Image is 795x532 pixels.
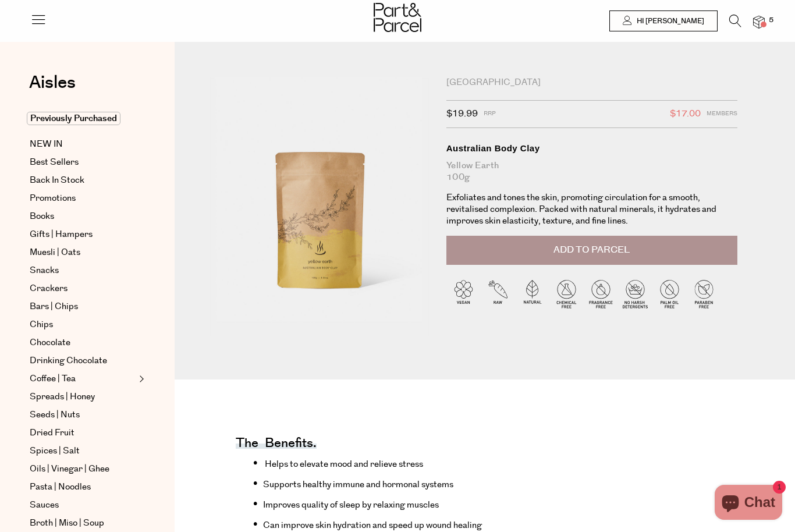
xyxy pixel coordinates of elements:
[30,264,59,278] span: Snacks
[30,173,136,187] a: Back In Stock
[515,276,549,311] img: P_P-ICONS-Live_Bec_V11_Natural.svg
[30,462,136,476] a: Oils | Vinegar | Ghee
[30,444,80,458] span: Spices | Salt
[253,455,642,471] li: Helps to elevate mood and relieve stress
[446,160,737,183] div: Yellow Earth 100g
[446,276,481,311] img: P_P-ICONS-Live_Bec_V11_Vegan.svg
[30,444,136,458] a: Spices | Salt
[30,372,76,386] span: Coffee | Tea
[30,372,136,386] a: Coffee | Tea
[30,390,95,404] span: Spreads | Honey
[30,228,136,242] a: Gifts | Hampers
[30,282,68,296] span: Crackers
[374,3,421,32] img: Part&Parcel
[30,300,136,314] a: Bars | Chips
[30,480,91,494] span: Pasta | Noodles
[30,210,136,224] a: Books
[30,354,107,368] span: Drinking Chocolate
[670,107,701,122] span: $17.00
[30,210,54,224] span: Books
[618,276,652,311] img: P_P-ICONS-Live_Bec_V11_No_Harsh_Detergents.svg
[446,236,737,265] button: Add to Parcel
[553,243,630,257] span: Add to Parcel
[30,155,136,169] a: Best Sellers
[707,107,737,122] span: Members
[30,155,79,169] span: Best Sellers
[687,276,721,311] img: P_P-ICONS-Live_Bec_V11_Paraben_Free.svg
[609,10,718,31] a: Hi [PERSON_NAME]
[30,462,109,476] span: Oils | Vinegar | Ghee
[27,112,120,125] span: Previously Purchased
[136,372,144,386] button: Expand/Collapse Coffee | Tea
[30,498,59,512] span: Sauces
[634,16,704,26] span: Hi [PERSON_NAME]
[30,191,76,205] span: Promotions
[30,318,136,332] a: Chips
[30,480,136,494] a: Pasta | Noodles
[484,107,496,122] span: RRP
[30,498,136,512] a: Sauces
[652,276,687,311] img: P_P-ICONS-Live_Bec_V11_Palm_Oil_Free.svg
[30,426,74,440] span: Dried Fruit
[30,516,104,530] span: Broth | Miso | Soup
[30,408,80,422] span: Seeds | Nuts
[30,336,70,350] span: Chocolate
[30,390,136,404] a: Spreads | Honey
[584,276,618,311] img: P_P-ICONS-Live_Bec_V11_Fragrance_Free.svg
[753,16,765,28] a: 5
[30,228,93,242] span: Gifts | Hampers
[30,516,136,530] a: Broth | Miso | Soup
[30,137,136,151] a: NEW IN
[30,336,136,350] a: Chocolate
[30,173,84,187] span: Back In Stock
[236,441,317,449] h4: The benefits.
[29,74,76,103] a: Aisles
[446,107,478,122] span: $19.99
[30,246,136,260] a: Muesli | Oats
[253,496,642,512] li: Improves quality of sleep by relaxing muscles
[30,282,136,296] a: Crackers
[30,264,136,278] a: Snacks
[446,77,737,88] div: [GEOGRAPHIC_DATA]
[210,77,429,336] img: Australian Body Clay
[481,276,515,311] img: P_P-ICONS-Live_Bec_V11_Raw.svg
[711,485,786,523] inbox-online-store-chat: Shopify online store chat
[30,408,136,422] a: Seeds | Nuts
[446,143,737,154] div: Australian Body Clay
[30,191,136,205] a: Promotions
[30,112,136,126] a: Previously Purchased
[766,15,776,26] span: 5
[549,276,584,311] img: P_P-ICONS-Live_Bec_V11_Chemical_Free.svg
[30,300,78,314] span: Bars | Chips
[30,354,136,368] a: Drinking Chocolate
[29,70,76,95] span: Aisles
[253,476,642,492] li: Supports healthy immune and hormonal systems
[30,246,80,260] span: Muesli | Oats
[446,192,737,227] p: Exfoliates and tones the skin, promoting circulation for a smooth, revitalised complexion. Packed...
[30,426,136,440] a: Dried Fruit
[30,137,63,151] span: NEW IN
[30,318,53,332] span: Chips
